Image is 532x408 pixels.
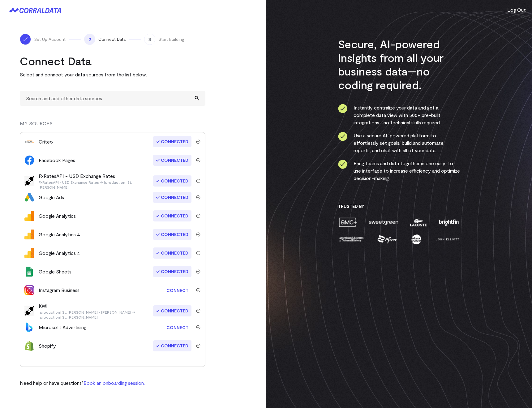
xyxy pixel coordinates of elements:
img: amnh-5afada46.png [338,234,365,245]
img: sweetgreen-1d1fb32c.png [368,217,399,228]
img: criteo-fdac59c5.png [24,137,34,147]
li: Bring teams and data together in one easy-to-use interface to increase efficiency and optimize de... [338,160,460,182]
img: google_analytics-fc05114a.png [24,211,34,221]
h3: Secure, AI-powered insights from all your business data—no coding required. [338,37,460,92]
span: Connected [153,305,191,316]
img: google_ads-c8121f33.png [24,192,34,202]
li: Instantly centralize your data and get a complete data view with 500+ pre-built integrations—no t... [338,104,460,126]
li: Use a secure AI-powered platform to effortlessly set goals, build and automate reports, and chat ... [338,132,460,154]
img: default-f74cbd8b.png [24,306,34,316]
div: Criteo [39,138,53,145]
img: trash-40e54a27.svg [196,251,200,255]
input: Search and add other data sources [20,91,205,106]
img: shopify-673fa4e3.svg [24,341,34,351]
div: Google Ads [39,194,64,201]
div: Google Analytics 4 [39,231,80,238]
img: trash-40e54a27.svg [196,325,200,329]
img: john-elliott-25751c40.png [435,234,460,245]
div: Google Analytics [39,212,76,220]
img: ico-check-circle-4b19435c.svg [338,104,347,113]
span: Connected [153,229,191,240]
img: ico-check-circle-4b19435c.svg [338,132,347,141]
p: Select and connect your data sources from the list below. [20,71,205,78]
img: facebook_pages-56946ca1.svg [24,155,34,165]
h3: Trusted By [338,204,460,209]
div: Instagram Business [39,286,79,294]
span: 3 [144,34,155,45]
img: trash-40e54a27.svg [196,269,200,274]
span: Connected [153,210,191,221]
img: google_sheets-5a4bad8e.svg [24,267,34,277]
img: trash-40e54a27.svg [196,232,200,237]
img: instagram_business-39503cfc.png [24,285,34,295]
a: Connect [163,322,191,333]
div: Google Sheets [39,268,71,275]
span: Connected [153,175,191,187]
a: Connect [163,285,191,296]
img: trash-40e54a27.svg [196,195,200,200]
div: KWI [39,302,154,320]
a: Book an onboarding session. [84,380,145,386]
span: Connect Data [98,36,126,42]
img: lacoste-7a6b0538.png [409,217,427,228]
div: Shopify [39,342,56,350]
img: trash-40e54a27.svg [196,288,200,292]
h2: Connect Data [20,54,205,68]
p: FxRatesAPI - USD Exchange Rates → [production] St. [PERSON_NAME] [39,180,154,190]
img: google_analytics_4-4ee20295.svg [24,248,34,258]
span: Connected [153,136,191,147]
img: default-f74cbd8b.png [24,176,34,186]
img: trash-40e54a27.svg [196,179,200,183]
div: Google Analytics 4 [39,249,80,257]
img: pfizer-e137f5fc.png [377,234,398,245]
p: [production] St. [PERSON_NAME] - [PERSON_NAME] → [production] St. [PERSON_NAME] [39,310,154,320]
img: trash-40e54a27.svg [196,214,200,218]
button: Log Out [507,6,526,14]
span: Set Up Account [34,36,66,42]
span: Connected [153,155,191,166]
span: Start Building [158,36,184,42]
img: trash-40e54a27.svg [196,309,200,313]
img: trash-40e54a27.svg [196,158,200,162]
img: ico-check-white-5ff98cb1.svg [22,36,28,42]
img: brightfin-a251e171.png [438,217,460,228]
img: bingads-f64eff47.svg [24,322,34,332]
img: google_analytics_4-4ee20295.svg [24,230,34,239]
div: FxRatesAPI - USD Exchange Rates [39,172,154,190]
div: MY SOURCES [20,120,205,132]
div: Microsoft Advertising [39,324,86,331]
img: amc-0b11a8f1.png [338,217,358,228]
div: Facebook Pages [39,157,75,164]
img: moon-juice-c312e729.png [410,234,423,245]
span: 2 [84,34,95,45]
img: trash-40e54a27.svg [196,140,200,144]
p: Need help or have questions? [20,379,145,387]
span: Connected [153,247,191,259]
span: Connected [153,340,191,351]
img: ico-check-circle-4b19435c.svg [338,160,347,169]
img: trash-40e54a27.svg [196,344,200,348]
span: Connected [153,266,191,277]
span: Connected [153,192,191,203]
